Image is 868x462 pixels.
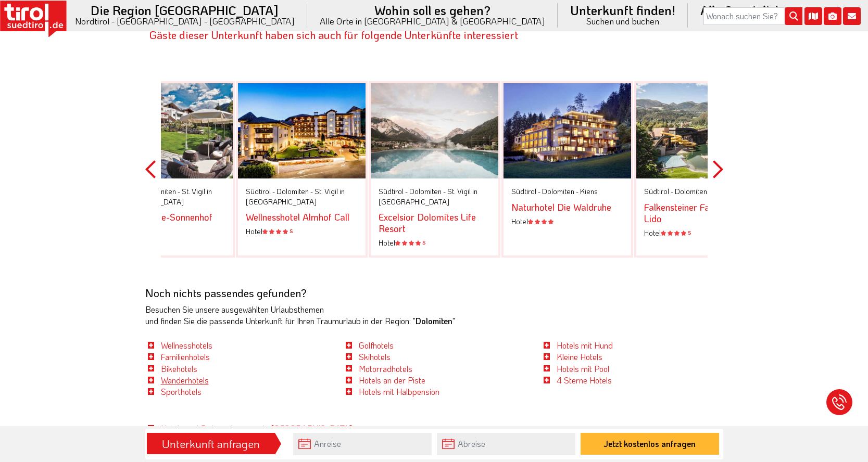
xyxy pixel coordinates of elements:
small: Nordtirol - [GEOGRAPHIC_DATA] - [GEOGRAPHIC_DATA] [75,17,295,25]
span: St. Vigil in [GEOGRAPHIC_DATA] [246,186,345,207]
span: Dolomiten - [542,186,578,196]
span: Dolomiten - [144,186,180,196]
span: Dolomiten - [276,186,313,196]
b: Dolomiten [416,315,452,326]
a: 4 Sterne Hotels [557,375,612,386]
a: Kleine Hotels [557,351,602,362]
sup: S [688,229,691,236]
a: Falkensteiner Family Resort Lido [644,201,756,225]
input: Abreise [437,433,575,455]
h3: Noch nichts passendes gefunden? [145,287,723,299]
a: Motorradhotels [359,363,412,374]
span: St. Vigil in [GEOGRAPHIC_DATA] [379,186,477,207]
div: Hotel [113,226,225,237]
span: Südtirol - [379,186,408,196]
a: Skihotels [359,351,391,362]
small: Alle Orte in [GEOGRAPHIC_DATA] & [GEOGRAPHIC_DATA] [320,17,545,25]
div: Unterkunft anfragen [150,435,272,453]
div: Hotel [644,228,756,238]
a: Hotels und Ferienwohnungen in [GEOGRAPHIC_DATA] [161,423,352,434]
a: Excelsior Dolomites Life Resort [379,211,476,235]
button: Next [713,52,723,287]
a: Golfhotels [359,340,394,351]
a: Bikehotels [161,363,197,374]
input: Anreise [293,433,432,455]
div: Besuchen Sie unsere ausgewählten Urlaubsthemen und finden Sie die passende Unterkunft für Ihren T... [145,304,723,327]
i: Kontakt [843,7,861,25]
a: Hotels an der Piste [359,375,425,386]
button: Jetzt kostenlos anfragen [581,433,719,455]
a: Sporthotels [161,386,202,397]
sup: S [290,227,293,235]
a: Familienhotels [161,351,210,362]
div: Hotel [246,226,358,237]
a: Hotels mit Halbpension [359,386,439,397]
a: Wanderhotels [161,375,209,386]
span: Dolomiten - [675,186,711,196]
a: Hotels mit Pool [557,363,609,374]
sup: S [422,239,425,246]
div: Hotel [511,216,623,227]
span: Kiens [580,186,598,196]
span: Dolomiten - [409,186,446,196]
a: Wellnesshotel Almhof Call [246,211,349,223]
span: Südtirol - [246,186,275,196]
small: Suchen und buchen [570,17,675,25]
div: Hotel [379,238,490,248]
button: Previous [145,52,156,287]
a: Naturhotel Die Waldruhe [511,201,611,213]
span: Südtirol - [511,186,540,196]
span: Südtirol - [644,186,673,196]
i: Karte öffnen [804,7,822,25]
a: Wellnesshotels [161,340,212,351]
i: Fotogalerie [824,7,841,25]
input: Wonach suchen Sie? [703,7,802,25]
span: St. Vigil in [GEOGRAPHIC_DATA] [113,186,212,207]
a: Hotel Al Sole-Sonnenhof [113,211,212,223]
a: Hotels mit Hund [557,340,613,351]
